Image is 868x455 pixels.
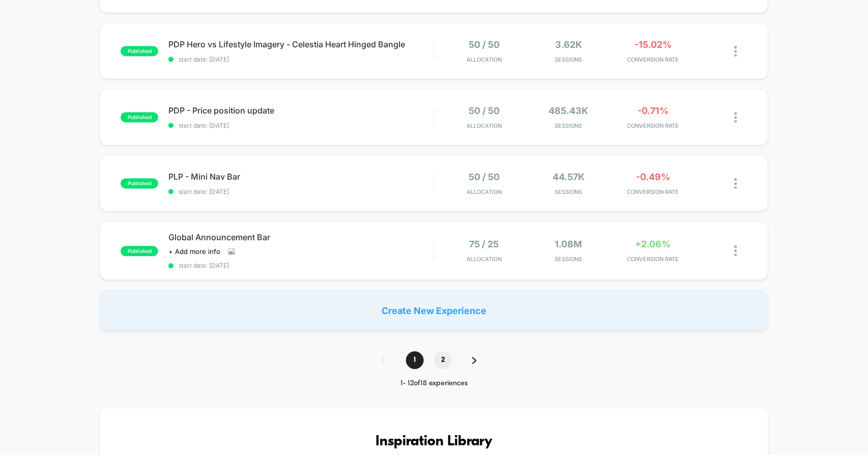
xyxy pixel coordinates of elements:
span: 1.08M [555,239,583,250]
span: published [121,246,158,257]
span: -0.71% [638,106,669,117]
img: close [735,46,737,57]
span: CONVERSION RATE [614,123,693,130]
span: start date: [DATE] [168,188,433,196]
span: Sessions [529,189,609,196]
span: 3.62k [555,40,582,50]
span: CONVERSION RATE [614,56,693,64]
span: CONVERSION RATE [614,189,693,196]
h3: Inspiration Library [130,434,738,450]
span: 50 / 50 [469,40,500,50]
span: 75 / 25 [470,239,499,250]
span: published [121,46,158,56]
span: -15.02% [634,40,672,50]
span: published [121,112,158,123]
span: 2 [434,352,452,369]
span: Sessions [529,56,609,64]
img: close [735,179,737,189]
span: PLP - Mini Nav Bar [168,172,433,182]
img: close [735,246,737,257]
span: 1 [406,352,424,369]
span: Allocation [467,189,502,196]
span: PDP - Price position update [168,106,433,116]
span: Sessions [529,256,609,263]
span: 50 / 50 [469,172,500,183]
span: Allocation [467,56,502,64]
div: 1 - 12 of 18 experiences [371,380,497,388]
span: 44.57k [553,172,585,183]
img: pagination forward [472,357,477,364]
span: start date: [DATE] [168,262,433,270]
span: 50 / 50 [469,106,500,117]
span: CONVERSION RATE [614,256,693,263]
span: 485.43k [549,106,589,117]
span: Allocation [467,123,502,130]
span: +2.06% [635,239,671,250]
span: Allocation [467,256,502,263]
span: published [121,179,158,189]
img: close [735,112,737,123]
span: + Add more info [168,248,220,256]
span: Sessions [529,123,609,130]
span: start date: [DATE] [168,56,433,64]
span: PDP Hero vs Lifestyle Imagery - Celestia Heart Hinged Bangle [168,40,433,50]
span: Global Announcement Bar [168,233,433,243]
div: Create New Experience [100,291,768,331]
span: start date: [DATE] [168,122,433,130]
span: -0.49% [636,172,670,183]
